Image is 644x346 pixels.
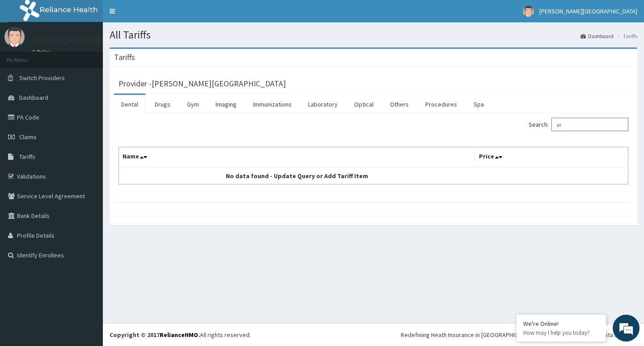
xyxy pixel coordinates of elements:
input: Search: [551,118,628,131]
a: Drugs [148,95,178,114]
span: We're online! [52,113,123,203]
textarea: Type your message and hit 'Enter' [4,244,170,276]
a: Immunizations [246,95,299,114]
th: Price [475,147,628,168]
p: [PERSON_NAME][GEOGRAPHIC_DATA] [31,36,164,44]
a: Others [383,95,416,114]
div: We're Online! [523,320,599,328]
a: Optical [347,95,381,114]
span: Tariffs [19,153,35,161]
img: d_794563401_company_1708531726252_794563401 [17,45,36,67]
span: Claims [19,133,37,141]
h3: Tariffs [114,53,135,61]
label: Search: [529,118,628,131]
a: Gym [180,95,206,114]
div: Redefining Heath Insurance in [GEOGRAPHIC_DATA] using Telemedicine and Data Science! [401,330,637,339]
li: Tariffs [614,32,637,40]
div: Minimize live chat window [147,4,168,26]
a: RelianceHMO [160,331,198,339]
img: User Image [523,6,534,17]
a: Dashboard [580,32,614,40]
h1: All Tariffs [110,29,637,41]
a: Imaging [208,95,244,114]
a: Laboratory [301,95,345,114]
span: Switch Providers [19,74,65,82]
a: Online [31,49,53,55]
div: Chat with us now [47,50,150,62]
a: Dental [114,95,145,114]
footer: All rights reserved. [103,323,644,346]
strong: Copyright © 2017 . [110,331,200,339]
td: No data found - Update Query or Add Tariff Item [119,167,475,184]
th: Name [119,147,475,168]
h3: Provider - [PERSON_NAME][GEOGRAPHIC_DATA] [119,80,286,88]
a: Procedures [418,95,464,114]
span: Dashboard [19,94,48,102]
a: Spa [466,95,491,114]
p: How may I help you today? [523,329,599,337]
img: User Image [4,27,25,47]
span: [PERSON_NAME][GEOGRAPHIC_DATA] [539,7,637,15]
